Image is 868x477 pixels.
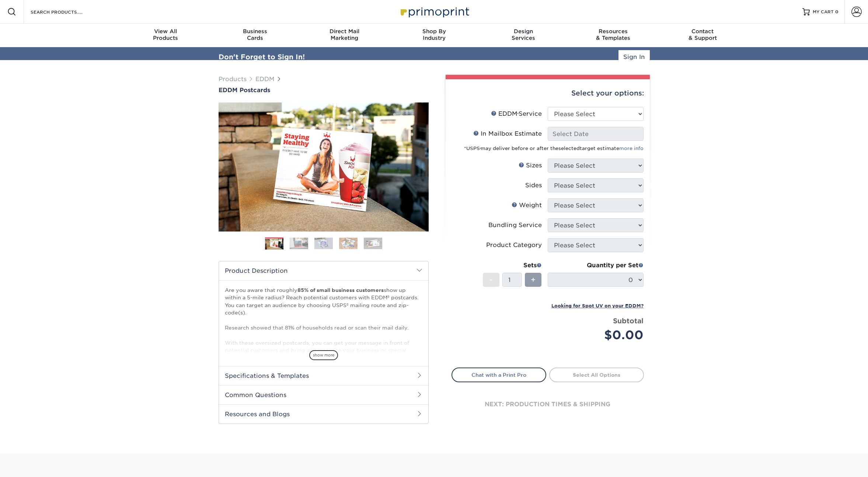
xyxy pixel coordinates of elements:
[314,238,333,249] img: EDDM 03
[512,201,542,210] div: Weight
[464,146,644,151] small: *USPS may deliver before or after the target estimate
[219,87,429,94] a: EDDM Postcards
[658,24,747,47] a: Contact& Support
[121,28,210,41] div: Products
[531,274,536,285] span: +
[658,28,747,35] span: Contact
[553,326,644,344] div: $0.00
[525,181,542,190] div: Sides
[219,52,305,62] div: Don't Forget to Sign In!
[265,237,283,250] img: EDDM 01
[121,24,210,47] a: View AllProducts
[225,286,422,422] p: Are you aware that roughly show up within a 5-mile radius? Reach potential customers with EDDM® p...
[389,24,479,47] a: Shop ByIndustry
[219,261,428,280] h2: Product Description
[219,87,270,94] span: EDDM Postcards
[658,28,747,41] div: & Support
[219,76,247,83] a: Products
[551,303,644,309] small: Looking for Spot UV on your EDDM?
[219,404,428,424] h2: Resources and Blogs
[568,28,658,41] div: & Templates
[339,238,358,249] img: EDDM 04
[483,261,542,270] div: Sets
[549,368,644,382] a: Select All Options
[300,28,389,35] span: Direct Mail
[210,28,300,35] span: Business
[480,147,481,150] sup: ®
[389,28,479,41] div: Industry
[30,7,102,16] input: SEARCH PRODUCTS.....
[473,129,542,138] div: In Mailbox Estimate
[835,9,839,14] span: 0
[613,317,644,325] strong: Subtotal
[568,24,658,47] a: Resources& Templates
[618,50,650,64] a: Sign In
[290,238,308,249] img: EDDM 02
[397,4,471,20] img: Primoprint
[489,274,493,285] span: -
[548,127,644,141] input: Select Date
[488,221,542,230] div: Bundling Service
[551,302,644,309] a: Looking for Spot UV on your EDDM?
[479,28,568,35] span: Design
[219,366,428,385] h2: Specifications & Templates
[255,76,275,83] a: EDDM
[210,28,300,41] div: Cards
[568,28,658,35] span: Resources
[491,109,542,118] div: EDDM Service
[619,146,644,151] a: more info
[210,24,300,47] a: BusinessCards
[486,241,542,250] div: Product Category
[219,385,428,404] h2: Common Questions
[300,24,389,47] a: Direct MailMarketing
[479,24,568,47] a: DesignServices
[389,28,479,35] span: Shop By
[121,28,210,35] span: View All
[548,261,644,270] div: Quantity per Set
[219,94,429,240] img: EDDM Postcards 01
[517,112,519,115] sup: ®
[452,382,644,426] div: next: production times & shipping
[452,79,644,107] div: Select your options:
[297,287,384,293] strong: 85% of small business customers
[309,350,338,360] span: show more
[479,28,568,41] div: Services
[364,238,382,249] img: EDDM 05
[452,368,546,382] a: Chat with a Print Pro
[519,161,542,170] div: Sizes
[300,28,389,41] div: Marketing
[813,9,834,15] span: MY CART
[558,146,580,151] span: selected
